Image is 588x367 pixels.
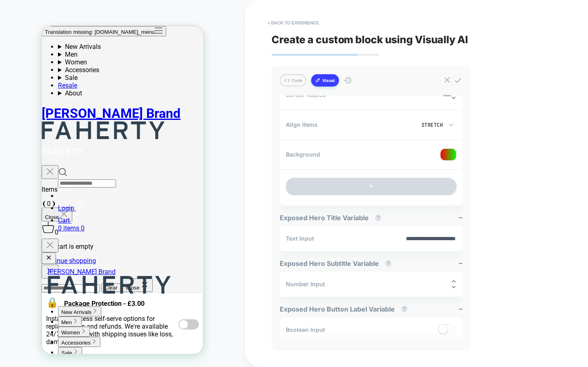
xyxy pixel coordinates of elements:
span: Border Radius [286,91,326,98]
button: ? [385,260,392,267]
span: Create a custom block using Visually AI [272,33,578,46]
span: Number Input [286,281,325,287]
span: Exposed Hero Title Variable [280,214,385,222]
div: Stretch [407,122,443,128]
button: Expand Accessories [16,311,59,321]
span: Boolean Input [286,326,325,333]
button: Expand Sale [16,321,40,331]
summary: About [16,63,162,71]
span: Men [20,293,30,299]
summary: New Arrivals [16,17,162,24]
button: ? [375,214,381,221]
span: Exposed Hero Button Label Variable [280,305,412,313]
a: [PERSON_NAME] Brand [6,242,168,270]
span: Text Input [286,235,314,242]
span: [PERSON_NAME] Brand [6,242,74,250]
span: Background [286,151,320,158]
button: Expand Women [16,301,48,311]
div: Search drawer [16,141,162,161]
span: Sale [20,324,31,330]
button: Code [280,74,306,86]
a: Login [16,178,45,186]
button: Expand Men [16,290,40,301]
summary: Sale [16,48,162,55]
button: + [286,178,457,195]
summary: Women [16,32,162,40]
button: < Back to experience [263,16,323,29]
span: New Arrivals [20,283,50,289]
span: Align Items [286,121,318,128]
span: 0 [39,198,43,206]
span: Cart [16,190,28,198]
span: Accessories [20,314,49,320]
button: Expand New Arrivals [16,280,60,290]
span: Login [16,178,33,186]
span: Women [20,303,38,310]
summary: Men [16,24,162,32]
button: Visual [311,74,339,86]
button: ? [401,306,408,312]
a: Cart 0 items [16,190,162,206]
span: Exposed Hero Subtitle Variable [280,259,396,268]
span: Translation missing: [DOMAIN_NAME]_menu [3,3,113,9]
a: Resale [16,55,36,63]
summary: Accessories [16,40,162,48]
span: 0 items [16,198,38,206]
